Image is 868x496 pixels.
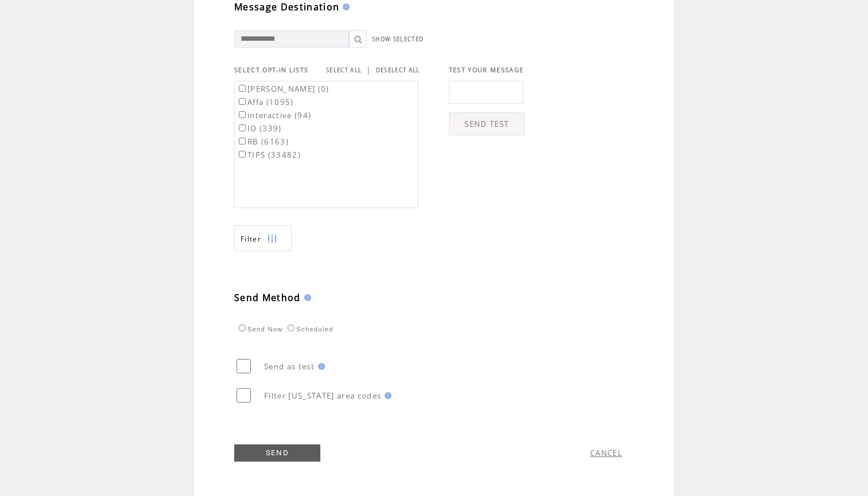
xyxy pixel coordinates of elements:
span: Send as test [264,361,315,372]
input: Scheduled [288,325,294,331]
img: help.gif [381,392,392,399]
label: RB (6163) [237,136,289,147]
input: IO (339) [239,124,246,131]
span: Filter [US_STATE] area codes [264,390,381,401]
label: Affa (1095) [237,97,294,107]
label: TIPS (33482) [237,150,301,160]
span: Send Method [234,291,301,304]
span: SELECT OPT-IN LISTS [234,66,308,74]
span: TEST YOUR MESSAGE [449,66,524,74]
label: interactive (94) [237,110,311,120]
label: IO (339) [237,123,282,134]
a: SEND TEST [449,112,525,135]
span: Message Destination [234,1,339,13]
input: Send Now [239,325,246,331]
input: interactive (94) [239,111,246,118]
img: help.gif [339,3,350,10]
a: CANCEL [590,448,622,458]
a: SEND [234,444,320,462]
a: SELECT ALL [326,67,362,74]
a: DESELECT ALL [376,67,420,74]
img: filters.png [267,226,277,252]
input: RB (6163) [239,138,246,144]
a: Filter [234,225,292,251]
input: TIPS (33482) [239,151,246,158]
input: [PERSON_NAME] (0) [239,85,246,92]
img: help.gif [315,363,325,370]
label: Send Now [236,326,282,333]
img: help.gif [301,294,311,301]
input: Affa (1095) [239,98,246,105]
span: | [366,65,371,75]
a: SHOW SELECTED [372,36,424,43]
label: Scheduled [285,326,333,333]
label: [PERSON_NAME] (0) [237,84,330,94]
span: Show filters [241,234,261,244]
